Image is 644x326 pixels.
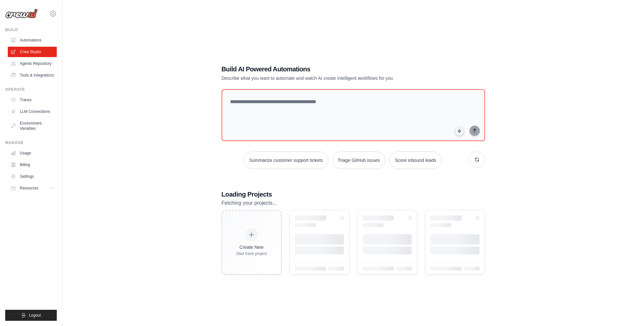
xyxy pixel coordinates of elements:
[469,151,485,168] button: Get new suggestions
[8,47,57,57] a: Crew Studio
[222,190,485,199] h3: Loading Projects
[222,75,440,81] p: Describe what you want to automate and watch AI create intelligent workflows for you
[244,151,328,169] button: Summarize customer support tickets
[222,65,440,74] h1: Build AI Powered Automations
[8,148,57,158] a: Usage
[8,106,57,117] a: LLM Connections
[8,118,57,134] a: Environment Variables
[8,70,57,80] a: Tools & Integrations
[8,35,57,45] a: Automations
[8,95,57,105] a: Traces
[5,9,38,18] img: Logo
[5,27,57,32] div: Build
[8,183,57,193] button: Resources
[236,244,267,250] div: Create New
[5,310,57,321] button: Logout
[455,126,464,136] button: Click to speak your automation idea
[29,313,41,318] span: Logout
[236,251,267,256] div: Start fresh project
[8,160,57,170] a: Billing
[222,199,485,207] p: Fetching your projects...
[389,151,442,169] button: Score inbound leads
[5,87,57,92] div: Operate
[5,140,57,145] div: Manage
[20,186,38,191] span: Resources
[8,58,57,69] a: Agents Repository
[8,171,57,182] a: Settings
[332,151,385,169] button: Triage GitHub issues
